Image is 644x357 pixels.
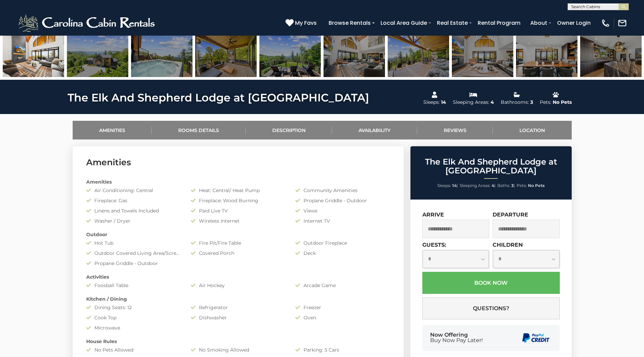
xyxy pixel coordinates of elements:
img: 168730887 [195,35,257,77]
img: 168730855 [67,35,128,77]
div: Paid Live TV [186,207,290,214]
img: 168730891 [388,35,449,77]
div: No Smoking Allowed [186,346,290,353]
div: Deck [290,250,395,257]
img: 168730895 [131,35,192,77]
button: Questions? [422,297,560,319]
div: Covered Porch [186,250,290,257]
div: Air Hockey [186,282,290,289]
a: Availability [332,121,417,139]
span: Buy Now Pay Later! [430,338,483,343]
div: Kitchen / Dining [81,296,395,302]
div: Now Offering [430,332,483,343]
div: Oven [290,314,395,321]
strong: 4 [492,183,494,188]
div: Community Amenities [290,187,395,194]
a: Rooms Details [152,121,246,139]
div: Linens and Towels Included [81,207,186,214]
div: Dining Seats: 12 [81,304,186,311]
div: Fireplace: Wood Burning [186,197,290,204]
strong: 3 [511,183,514,188]
div: Wireless Internet [186,218,290,224]
img: 168730862 [3,35,64,77]
img: 168730893 [259,35,321,77]
div: Cook Top [81,314,186,321]
a: Amenities [73,121,152,139]
div: Outdoor Fireplace [290,240,395,246]
img: 168730864 [516,35,577,77]
a: Local Area Guide [377,17,430,29]
div: Heat: Central/ Heat Pump [186,187,290,194]
span: Baths: [497,183,510,188]
li: | [460,181,496,190]
span: Pets: [517,183,527,188]
label: Children [493,242,523,248]
img: mail-regular-white.png [618,18,627,28]
div: Outdoor [81,231,395,238]
a: Owner Login [554,17,594,29]
a: My Favs [286,19,318,27]
div: Internet TV [290,218,395,224]
strong: No Pets [528,183,545,188]
h3: Amenities [86,156,390,168]
span: Sleeping Areas: [460,183,491,188]
div: Amenities [81,178,395,185]
div: Freezer [290,304,395,311]
div: Fire Pit/Fire Table [186,240,290,246]
label: Departure [493,211,528,218]
span: My Favs [295,19,317,27]
div: Air Conditioning: Central [81,187,186,194]
a: Description [246,121,332,139]
img: 168730861 [452,35,513,77]
span: Sleeps: [437,183,451,188]
strong: 14 [452,183,457,188]
div: Fireplace: Gas [81,197,186,204]
div: Propane Griddle - Outdoor [290,197,395,204]
div: Views [290,207,395,214]
a: Browse Rentals [325,17,374,29]
a: Reviews [417,121,493,139]
div: House Rules [81,338,395,345]
li: | [437,181,458,190]
h2: The Elk And Shepherd Lodge at [GEOGRAPHIC_DATA] [412,157,570,175]
img: 168730858 [324,35,385,77]
div: Activities [81,274,395,280]
a: Rental Program [474,17,524,29]
div: Refrigerator [186,304,290,311]
img: 168730865 [580,35,642,77]
div: Foosball Table [81,282,186,289]
a: Real Estate [434,17,471,29]
a: Location [493,121,572,139]
img: White-1-2.png [17,13,158,33]
div: Outdoor Covered Living Area/Screened Porch [81,250,186,257]
div: Microwave [81,324,186,331]
div: Propane Griddle - Outdoor [81,260,186,267]
button: Book Now [422,272,560,294]
div: Hot Tub [81,240,186,246]
label: Guests: [422,242,446,248]
label: Arrive [422,211,444,218]
img: phone-regular-white.png [601,18,610,28]
a: About [527,17,551,29]
li: | [497,181,515,190]
div: Washer / Dryer [81,218,186,224]
div: Dishwasher [186,314,290,321]
div: Arcade Game [290,282,395,289]
div: No Pets Allowed [81,346,186,353]
div: Parking: 5 Cars [290,346,395,353]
